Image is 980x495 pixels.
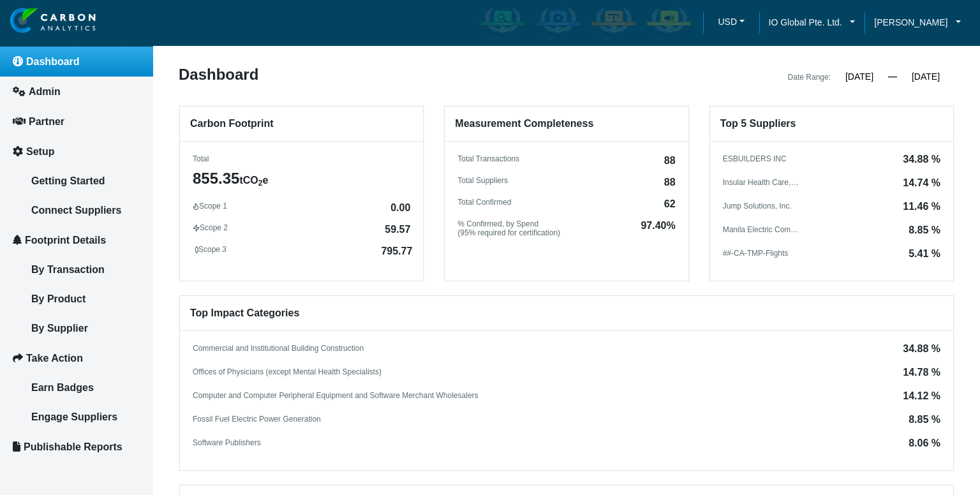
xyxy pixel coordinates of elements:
[909,415,940,425] div: 8.85 %
[26,146,54,157] span: Setup
[445,107,688,142] h6: Measurement Completeness
[759,15,865,29] a: IO Global Pte. Ltd.
[590,7,637,39] img: carbon-offsetter-enabled.png
[31,205,121,216] span: Connect Suppliers
[457,154,675,163] div: Total Transactions
[788,70,831,85] div: Date Range:
[903,367,940,378] div: 14.78 %
[193,203,199,211] img: scope1.png
[587,4,640,41] div: Carbon Offsetter
[385,225,410,235] span: 59.57
[195,246,198,254] img: scope3.png
[10,8,96,34] img: insight-logo-2.png
[769,15,842,29] span: IO Global Pte. Ltd.
[909,438,940,448] div: 8.06 %
[258,179,263,188] sub: 2
[193,224,200,232] img: scope2.png
[31,382,94,393] span: Earn Badges
[193,168,410,189] div: 855.35
[457,228,560,237] p: (95% required for certification)
[457,198,675,207] div: Total Confirmed
[26,353,83,364] span: Take Action
[713,12,749,31] button: USD
[479,7,526,39] img: carbon-aware-enabled.png
[909,249,940,259] div: 5.41 %
[723,249,789,258] div: ##-CA-TMP-Flights
[390,203,410,213] span: 0.00
[888,71,897,82] span: —
[457,176,675,185] div: Total Suppliers
[865,15,970,29] a: [PERSON_NAME]
[193,367,382,376] div: Offices of Physicians (except Mental Health Specialists)
[169,67,567,85] div: Dashboard
[645,7,693,39] img: carbon-advocate-enabled.png
[17,156,233,184] input: Enter your email address
[874,15,947,29] span: [PERSON_NAME]
[85,71,234,88] div: Chat with us now
[193,415,321,424] div: Fossil Fuel Electric Power Generation
[723,202,792,211] div: Jump Solutions, Inc.
[31,411,117,422] span: Engage Suppliers
[534,7,582,39] img: carbon-efficient-enabled.png
[17,193,233,382] textarea: Type your message and hit 'Enter'
[723,178,799,187] div: Insular Health Care, Inc.
[723,154,787,163] div: ESBUILDERS INC
[193,154,410,163] div: Total
[31,175,105,186] span: Getting Started
[193,344,364,353] div: Commercial and Institutional Building Construction
[193,438,261,447] div: Software Publishers
[25,235,106,246] span: Footprint Details
[209,6,240,37] div: Minimize live chat window
[723,225,799,234] div: Manila Electric Company
[903,391,940,401] div: 14.12 %
[17,118,233,146] input: Enter your last name
[193,202,410,211] div: Scope 1
[29,86,61,97] span: Admin
[909,225,940,235] div: 8.85 %
[26,56,80,67] span: Dashboard
[193,391,479,400] div: Computer and Computer Peripheral Equipment and Software Merchant Wholesalers
[476,4,529,41] div: Carbon Aware
[903,154,940,165] div: 34.88 %
[24,441,122,452] span: Publishable Reports
[239,175,268,186] span: tCO e
[531,4,584,41] div: Carbon Efficient
[664,177,676,188] span: 88
[180,107,423,142] h6: Carbon Footprint
[703,12,759,34] a: USDUSD
[641,221,675,239] span: 97.40%
[381,246,412,256] span: 795.77
[193,223,410,232] div: Scope 2
[29,116,64,127] span: Partner
[14,70,33,89] div: Navigation go back
[31,323,88,334] span: By Supplier
[457,219,560,228] p: % Confirmed, by Spend
[664,199,676,209] span: 62
[903,344,940,354] div: 34.88 %
[664,156,676,166] span: 88
[180,296,953,331] h6: Top Impact Categories
[903,202,940,212] div: 11.46 %
[903,178,940,188] div: 14.74 %
[174,393,232,410] em: Start Chat
[31,264,105,275] span: By Transaction
[710,107,953,142] h6: Top 5 Suppliers
[195,245,412,254] div: Scope 3
[642,4,695,41] div: Carbon Advocate
[31,293,85,304] span: By Product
